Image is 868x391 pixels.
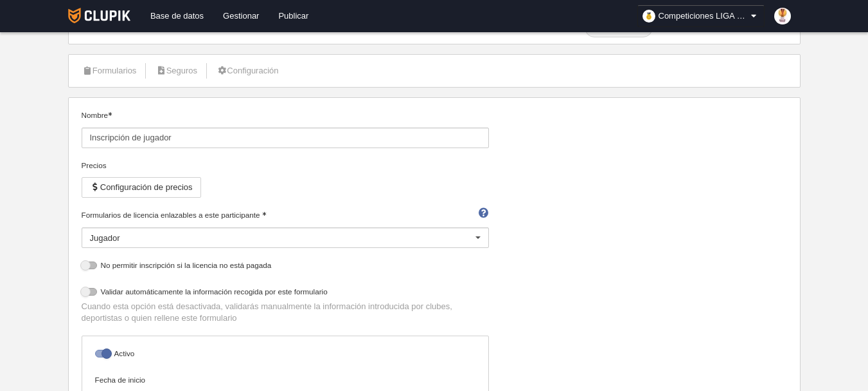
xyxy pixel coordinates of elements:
input: Nombre [82,128,489,148]
span: Jugador [90,233,120,243]
a: Configuración [209,61,285,81]
label: Activo [95,348,475,363]
a: Competiciones LIGA DE TOQUE [637,5,765,27]
label: No permitir inscripción si la licencia no está pagada [82,260,489,274]
a: Formularios [75,61,144,81]
span: Competiciones LIGA DE TOQUE [659,10,748,23]
label: Nombre [82,110,489,148]
a: Seguros [148,61,204,81]
i: Obligatorio [262,212,266,216]
img: VxpQYlXNIQRtOfPmW7TaRiBa.30x30.jpg [774,8,791,24]
img: organizador.30x30.png [642,10,655,23]
p: Cuando esta opción está desactivada, validarás manualmente la información introducida por clubes,... [82,301,489,324]
button: Configuración de precios [82,177,201,198]
i: Obligatorio [108,112,112,116]
label: Validar automáticamente la información recogida por este formulario [82,286,489,301]
label: Formularios de licencia enlazables a este participante [82,209,489,221]
img: Clupik [68,8,130,23]
div: Precios [82,160,489,171]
